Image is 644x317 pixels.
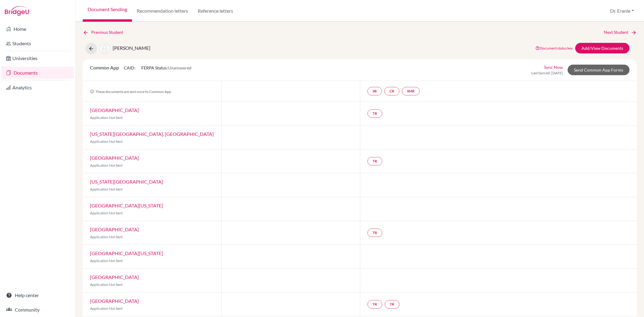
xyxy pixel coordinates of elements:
[90,163,123,168] span: Application Not Sent
[90,131,214,137] a: [US_STATE][GEOGRAPHIC_DATA], [GEOGRAPHIC_DATA]
[402,87,420,95] a: SMR
[90,89,171,94] span: These documents are sent once to Common App
[1,289,74,301] a: Help center
[90,298,139,304] a: [GEOGRAPHIC_DATA]
[1,37,74,50] a: Students
[90,235,123,239] span: Application Not Sent
[90,187,123,191] span: Application Not Sent
[90,65,119,70] span: Common App
[575,43,630,53] a: Add/View Documents
[90,250,163,256] a: [GEOGRAPHIC_DATA][US_STATE]
[367,229,382,237] a: TR
[90,306,123,311] span: Application Not Sent
[90,274,139,280] a: [GEOGRAPHIC_DATA]
[113,45,150,51] span: [PERSON_NAME]
[90,139,123,144] span: Application Not Sent
[90,179,163,184] a: [US_STATE][GEOGRAPHIC_DATA]
[384,87,399,95] a: CR
[367,157,382,165] a: TR
[141,65,191,70] span: FERPA Status:
[1,67,74,79] a: Documents
[90,155,139,161] a: [GEOGRAPHIC_DATA]
[90,258,123,263] span: Application Not Sent
[83,29,128,36] a: Previous Student
[367,300,382,309] a: TR
[90,282,123,287] span: Application Not Sent
[90,203,163,208] a: [GEOGRAPHIC_DATA][US_STATE]
[90,107,139,113] a: [GEOGRAPHIC_DATA]
[385,300,399,309] a: TR
[1,304,74,316] a: Community
[367,87,382,95] a: SR
[1,82,74,94] a: Analytics
[531,70,563,76] span: Last Synced: [DATE]
[90,115,123,120] span: Application Not Sent
[607,5,637,17] button: Dr. Eranie
[535,46,573,50] a: Document status key
[1,23,74,35] a: Home
[544,64,563,70] a: Sync Now
[90,211,123,215] span: Application Not Sent
[1,52,74,64] a: Universities
[367,109,382,118] a: TR
[5,6,29,16] img: Bridge-U
[568,65,630,75] a: Send Common App Forms
[90,226,139,232] a: [GEOGRAPHIC_DATA]
[124,65,136,70] span: CAID:
[168,65,191,70] span: Unanswered
[604,29,637,36] a: Next Student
